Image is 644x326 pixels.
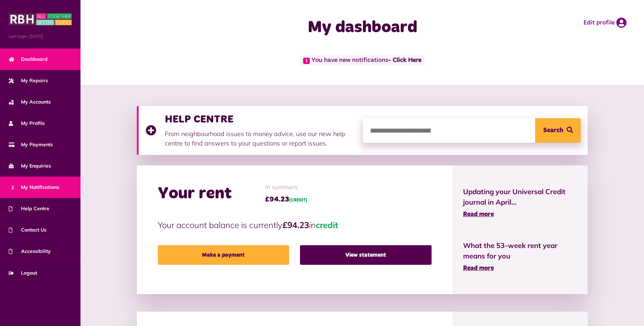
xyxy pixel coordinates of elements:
span: Dashboard [9,56,48,63]
span: Logout [9,269,37,277]
span: Search [543,118,563,143]
a: Updating your Universal Credit journal in April... Read more [463,186,577,219]
span: credit [316,220,338,230]
h2: Your rent [158,184,232,204]
a: Make a payment [158,245,289,265]
strong: £94.23 [282,220,309,230]
span: In summary [265,183,307,192]
a: Edit profile [583,17,626,28]
span: My Payments [9,141,53,148]
span: Read more [463,211,494,218]
span: 1 [303,58,310,64]
span: What the 53-week rent year means for you [463,240,577,261]
span: My Enquiries [9,162,51,170]
span: My Accounts [9,98,51,106]
span: Contact Us [9,226,47,234]
button: Search [535,118,581,143]
span: Accessibility [9,248,51,255]
span: You have new notifications [300,55,424,65]
span: (CREDIT) [289,198,307,203]
h1: My dashboard [229,17,496,38]
span: 1 [9,183,16,191]
span: £94.23 [265,194,307,205]
span: My Profile [9,120,45,127]
p: Your account balance is currently in [158,219,432,231]
span: Help Centre [9,205,49,212]
a: - Click Here [388,57,421,64]
img: MyRBH [9,12,72,26]
p: From neighbourhood issues to money advice, use our new help centre to find answers to your questi... [165,129,356,148]
span: My Notifications [9,184,59,191]
span: Last login: [DATE] [9,33,72,40]
h3: HELP CENTRE [165,113,356,126]
span: My Repairs [9,77,48,84]
a: What the 53-week rent year means for you Read more [463,240,577,273]
span: Updating your Universal Credit journal in April... [463,186,577,207]
span: Read more [463,265,494,271]
a: View statement [300,245,431,265]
